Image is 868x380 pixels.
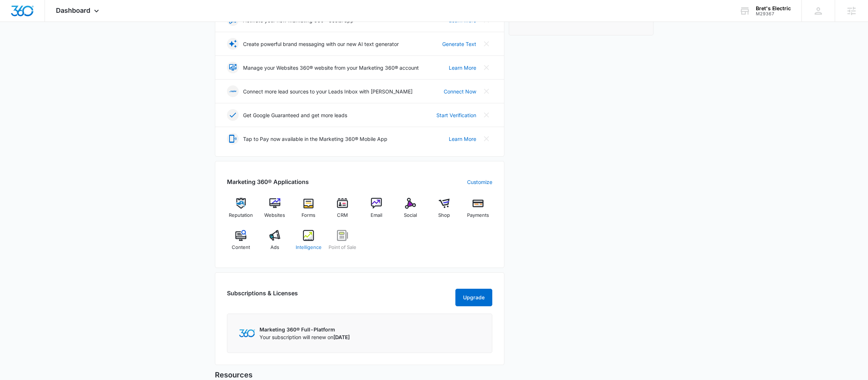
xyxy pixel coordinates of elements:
[227,230,255,256] a: Content
[261,230,289,256] a: Ads
[333,334,350,340] span: [DATE]
[481,38,492,50] button: Close
[227,198,255,224] a: Reputation
[363,198,391,224] a: Email
[404,212,417,219] span: Social
[481,109,492,121] button: Close
[232,244,250,251] span: Content
[227,289,298,303] h2: Subscriptions & Licenses
[261,198,289,224] a: Websites
[302,212,315,219] span: Forms
[329,230,357,256] a: Point of Sale
[371,212,382,219] span: Email
[270,244,279,251] span: Ads
[442,40,476,48] a: Generate Text
[243,40,399,48] p: Create powerful brand messaging with our new AI text generator
[756,5,791,11] div: account name
[243,88,413,95] p: Connect more lead sources to your Leads Inbox with [PERSON_NAME]
[295,230,323,256] a: Intelligence
[329,244,356,251] span: Point of Sale
[337,212,348,219] span: CRM
[259,333,350,341] p: Your subscription will renew on
[464,198,492,224] a: Payments
[329,198,357,224] a: CRM
[227,177,309,186] h2: Marketing 360® Applications
[396,198,424,224] a: Social
[444,88,476,95] a: Connect Now
[259,326,350,333] p: Marketing 360® Full-Platform
[264,212,285,219] span: Websites
[295,198,323,224] a: Forms
[481,62,492,73] button: Close
[229,212,253,219] span: Reputation
[239,329,255,337] img: Marketing 360 Logo
[438,212,450,219] span: Shop
[756,11,791,16] div: account id
[243,64,419,72] p: Manage your Websites 360® website from your Marketing 360® account
[449,135,476,143] a: Learn More
[296,244,322,251] span: Intelligence
[436,111,476,119] a: Start Verification
[481,85,492,97] button: Close
[467,178,492,186] a: Customize
[243,135,387,143] p: Tap to Pay now available in the Marketing 360® Mobile App
[243,111,347,119] p: Get Google Guaranteed and get more leads
[467,212,489,219] span: Payments
[449,64,476,72] a: Learn More
[430,198,458,224] a: Shop
[455,289,492,306] button: Upgrade
[481,133,492,145] button: Close
[56,7,90,14] span: Dashboard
